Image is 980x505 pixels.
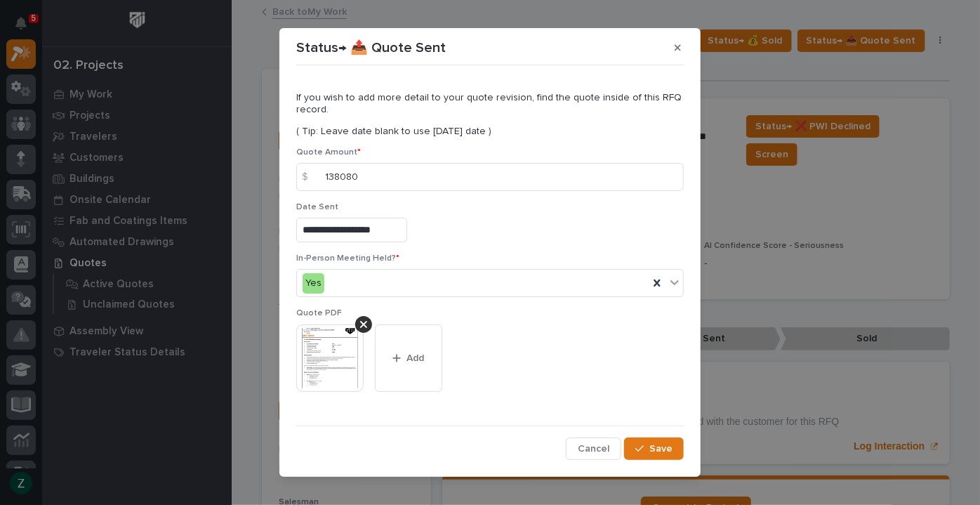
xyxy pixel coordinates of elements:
[649,442,673,455] span: Save
[566,438,621,460] button: Cancel
[407,352,425,365] span: Add
[303,273,324,294] div: Yes
[578,442,609,455] span: Cancel
[624,438,684,460] button: Save
[296,39,446,56] p: Status→ 📤 Quote Sent
[296,254,399,263] span: In-Person Meeting Held?
[296,92,684,116] p: If you wish to add more detail to your quote revision, find the quote inside of this RFQ record.
[296,203,338,211] span: Date Sent
[296,309,342,317] span: Quote PDF
[296,163,324,191] div: $
[296,126,684,138] p: ( Tip: Leave date blank to use [DATE] date )
[296,148,361,157] span: Quote Amount
[375,324,442,392] button: Add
